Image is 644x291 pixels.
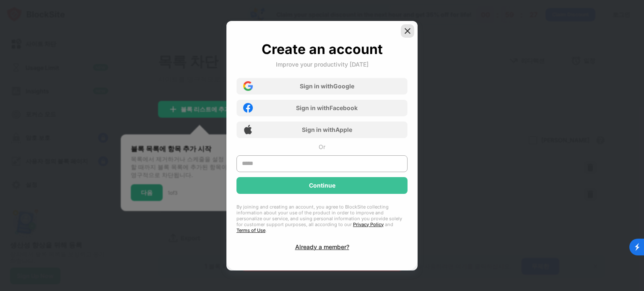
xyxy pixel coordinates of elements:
div: Sign in with Apple [302,126,352,133]
div: By joining and creating an account, you agree to BlockSite collecting information about your use ... [236,204,408,233]
img: apple-icon.png [243,125,253,134]
a: Privacy Policy [353,221,384,227]
div: Sign in with Facebook [296,104,358,111]
div: Or [319,143,325,150]
img: facebook-icon.png [243,103,253,113]
div: Continue [309,182,335,189]
div: Improve your productivity [DATE] [276,61,369,68]
img: google-icon.png [243,81,253,91]
div: Sign in with Google [300,82,354,90]
div: Create an account [262,41,383,57]
a: Terms of Use [236,227,265,233]
div: Already a member? [295,243,349,250]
